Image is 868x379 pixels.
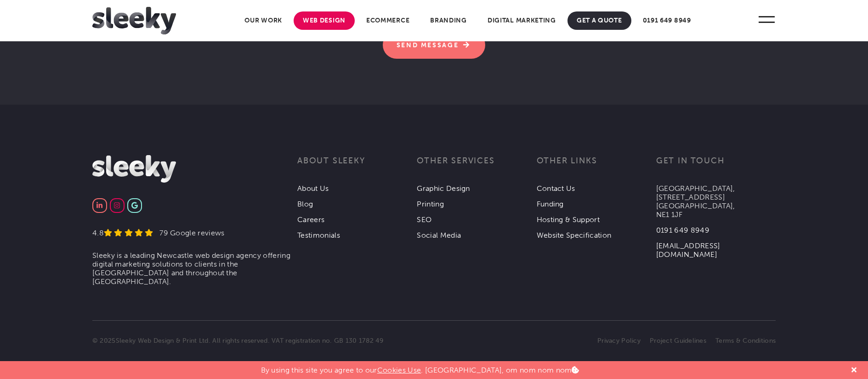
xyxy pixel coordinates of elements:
a: Terms & Conditions [715,337,776,345]
a: Privacy Policy [597,337,641,345]
a: Funding [537,200,564,208]
a: Hosting & Support [537,215,600,224]
h3: Get in touch [656,155,776,177]
a: Website Specification [537,231,612,240]
a: Get A Quote [567,11,631,30]
a: Ecommerce [357,11,419,30]
a: About Us [297,184,329,193]
a: Branding [421,11,476,30]
a: SEO [417,215,431,224]
a: Web Design [294,11,355,30]
li: Sleeky is a leading Newcastle web design agency offering digital marketing solutions to clients i... [92,251,297,286]
a: Careers [297,215,324,224]
img: Sleeky Web Design Newcastle [92,155,176,183]
a: Cookies Use [377,366,421,374]
h3: Other links [537,155,656,177]
a: Testimonials [297,231,340,240]
p: [GEOGRAPHIC_DATA], [STREET_ADDRESS] [GEOGRAPHIC_DATA], NE1 1JF [656,184,776,219]
a: 0191 649 8949 [634,11,700,30]
a: 4.8 79 Google reviews [92,229,225,237]
div: 79 Google reviews [153,229,224,237]
input: Send Message [383,31,486,59]
a: Contact Us [537,184,575,193]
a: Social Media [417,231,461,240]
h3: Other services [417,155,536,177]
a: Our Work [235,11,291,30]
a: Printing [417,200,444,208]
img: Google [131,202,138,209]
img: Instagram [114,202,120,209]
p: By using this site you agree to our . [GEOGRAPHIC_DATA], om nom nom nom [261,361,579,374]
a: Project Guidelines [650,337,706,345]
a: 0191 649 8949 [656,226,709,234]
img: Sleeky Web Design Newcastle [92,7,176,34]
a: Graphic Design [417,184,470,193]
h3: About Sleeky [297,155,417,177]
a: Blog [297,200,313,208]
a: Digital Marketing [478,11,565,30]
p: © 2025 . All rights reserved. VAT registration no. GB 130 1782 49 [92,337,434,345]
img: Linkedin [96,202,102,209]
a: [EMAIL_ADDRESS][DOMAIN_NAME] [656,241,720,259]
